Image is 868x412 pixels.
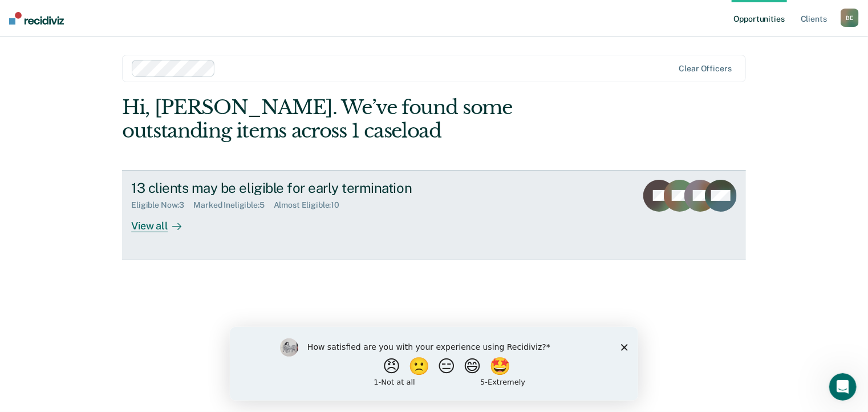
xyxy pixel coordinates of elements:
[131,180,532,196] div: 13 clients may be eligible for early termination
[9,12,64,25] img: Recidiviz
[230,327,638,401] iframe: Survey by Kim from Recidiviz
[193,200,273,210] div: Marked Ineligible : 5
[829,373,857,401] iframe: Intercom live chat
[131,210,195,232] div: View all
[122,170,746,260] a: 13 clients may be eligible for early terminationEligible Now:3Marked Ineligible:5Almost Eligible:...
[841,9,859,27] button: BE
[274,200,349,210] div: Almost Eligible : 10
[841,9,859,27] div: B E
[131,200,193,210] div: Eligible Now : 3
[679,64,732,74] div: Clear officers
[122,96,621,143] div: Hi, [PERSON_NAME]. We’ve found some outstanding items across 1 caseload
